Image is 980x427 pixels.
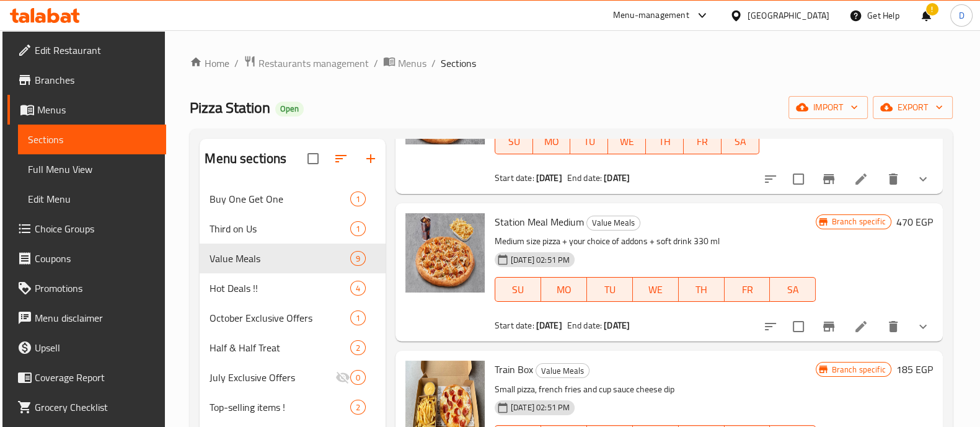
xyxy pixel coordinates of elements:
a: Edit Menu [18,184,166,214]
span: Value Meals [587,216,640,230]
a: Menu disclaimer [7,303,166,333]
button: show more [908,312,938,341]
button: SU [495,277,541,302]
span: July Exclusive Offers [210,370,335,385]
span: 4 [351,283,365,294]
span: Value Meals [210,251,350,266]
span: October Exclusive Offers [210,310,350,325]
span: Branch specific [826,364,890,376]
span: MO [538,133,566,151]
a: Grocery Checklist [7,392,166,422]
span: Choice Groups [35,221,156,236]
span: Menus [37,102,156,117]
button: export [873,96,953,119]
span: Third on Us [210,221,350,236]
button: Branch-specific-item [814,312,844,341]
span: Branches [35,73,156,87]
span: import [798,100,858,115]
span: SU [500,281,536,299]
span: TU [575,133,603,151]
span: MO [546,281,582,299]
div: items [350,221,366,236]
button: WE [633,277,679,302]
button: FR [684,130,722,154]
div: items [350,191,366,206]
span: 2 [351,402,365,413]
button: SU [495,130,533,154]
b: [DATE] [536,170,562,186]
img: Station Meal Medium [405,213,485,293]
span: Top-selling items ! [210,400,350,415]
span: Half & Half Treat [210,340,350,355]
button: sort-choices [756,312,785,341]
div: Menu-management [613,8,689,23]
span: Upsell [35,340,156,355]
span: Select to update [785,166,811,192]
button: delete [878,164,908,194]
p: Medium size pizza + your choice of addons + soft drink 330 ml [495,234,816,249]
span: Restaurants management [258,56,369,71]
span: TU [592,281,628,299]
div: Top-selling items !2 [200,392,386,422]
h2: Menu sections [205,149,286,168]
a: Choice Groups [7,214,166,244]
span: Branch specific [826,216,890,227]
span: FR [689,133,717,151]
span: Sections [28,132,156,147]
div: Buy One Get One1 [200,184,386,214]
span: Sections [441,56,476,71]
span: export [883,100,943,115]
span: 1 [351,312,365,324]
b: [DATE] [604,170,630,186]
span: D [958,9,964,22]
button: SA [722,130,759,154]
div: Open [275,102,304,117]
span: FR [730,281,766,299]
div: July Exclusive Offers0 [200,363,386,392]
button: TH [646,130,684,154]
span: [DATE] 02:51 PM [506,254,575,266]
span: End date: [567,170,602,186]
span: Train Box [495,360,533,379]
div: [GEOGRAPHIC_DATA] [748,9,829,22]
a: Coverage Report [7,363,166,392]
span: Value Meals [536,364,589,378]
span: Coupons [35,251,156,266]
div: Value Meals [586,216,640,231]
div: items [350,400,366,415]
a: Promotions [7,273,166,303]
div: items [350,340,366,355]
span: TH [684,281,720,299]
a: Edit menu item [854,319,868,334]
button: delete [878,312,908,341]
span: Station Meal Medium [495,213,584,231]
p: Small pizza, french fries and cup sauce cheese dip [495,382,816,397]
button: TH [679,277,725,302]
button: FR [725,277,770,302]
button: TU [587,277,633,302]
svg: Show Choices [916,172,930,187]
a: Home [190,56,229,71]
span: WE [613,133,641,151]
div: items [350,370,366,385]
div: Hot Deals !!4 [200,273,386,303]
svg: Inactive section [335,370,350,385]
div: October Exclusive Offers1 [200,303,386,333]
button: SA [770,277,816,302]
span: Buy One Get One [210,191,350,206]
a: Sections [18,125,166,154]
div: Half & Half Treat2 [200,333,386,363]
b: [DATE] [604,317,630,333]
span: 9 [351,253,365,265]
span: 2 [351,342,365,354]
div: Hot Deals !! [210,281,350,296]
button: show more [908,164,938,194]
span: 1 [351,223,365,235]
span: Menu disclaimer [35,310,156,325]
a: Branches [7,65,166,95]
